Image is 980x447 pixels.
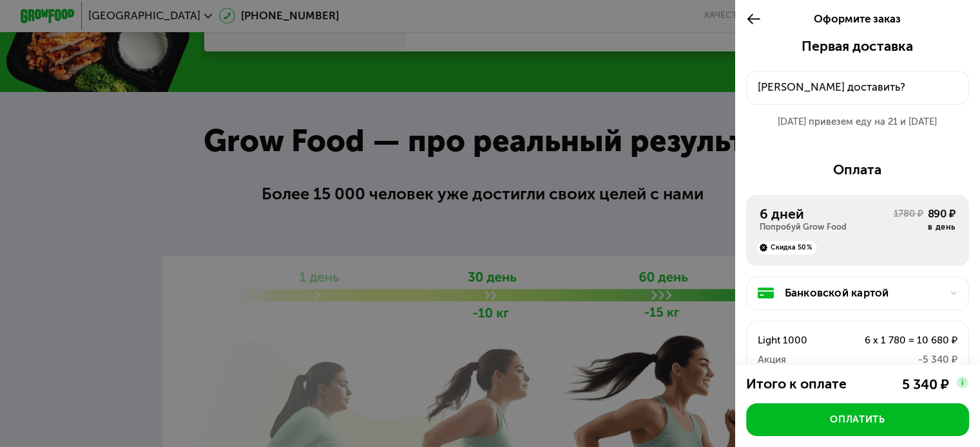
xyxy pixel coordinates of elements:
[760,222,894,233] div: Попробуй Grow Food
[758,352,838,368] div: Акция
[746,403,969,436] button: Оплатить
[758,333,838,349] div: Light 1000
[746,376,869,392] div: Итого к оплате
[746,38,969,54] div: Первая доставка
[838,352,957,368] div: -5 340 ₽
[758,79,958,95] div: [PERSON_NAME] доставить?
[893,207,923,233] div: 1780 ₽
[785,285,941,301] div: Банковской картой
[838,333,957,349] div: 6 x 1 780 = 10 680 ₽
[760,206,894,222] div: 6 дней
[928,222,956,233] div: в день
[928,206,956,222] div: 890 ₽
[814,12,901,25] span: Оформите заказ
[746,115,969,129] div: [DATE] привезем еду на 21 и [DATE]
[901,376,948,392] div: 5 340 ₽
[757,241,818,255] div: Скидка 50%
[746,161,969,178] div: Оплата
[746,71,969,105] button: [PERSON_NAME] доставить?
[830,413,885,426] div: Оплатить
